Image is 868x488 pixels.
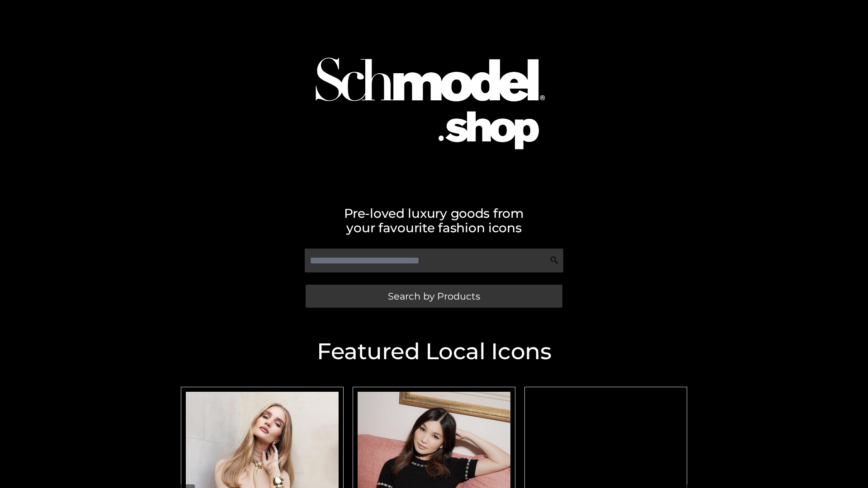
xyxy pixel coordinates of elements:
[176,206,692,235] h2: Pre-loved luxury goods from your favourite fashion icons
[176,340,692,363] h2: Featured Local Icons​
[388,291,480,301] span: Search by Products
[306,285,562,308] a: Search by Products
[550,256,559,265] img: Search Icon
